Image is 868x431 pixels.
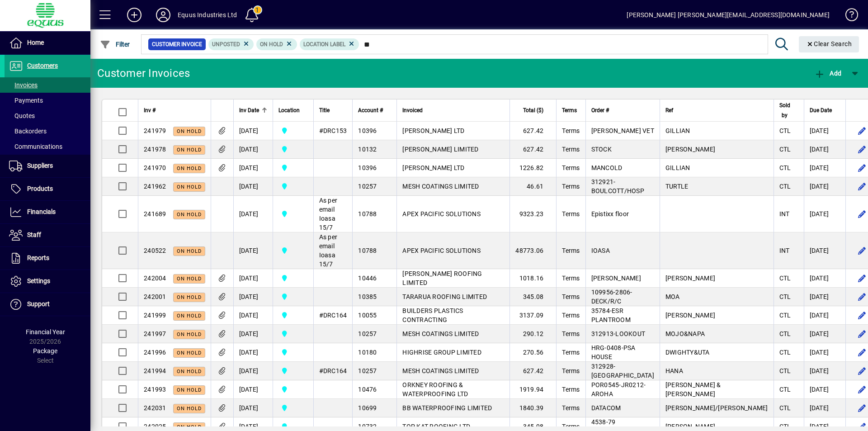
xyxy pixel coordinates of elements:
[804,196,845,232] td: [DATE]
[319,312,347,319] span: #DRC164
[9,112,35,119] span: Quotes
[591,289,632,305] span: 109956-2806-DECK/R/C
[278,126,308,136] span: 3C CENTRAL
[358,210,377,218] span: 10788
[278,105,308,115] div: Location
[665,146,715,153] span: [PERSON_NAME]
[144,293,166,300] span: 242001
[591,344,636,360] span: HRG-0408-PSA HOUSE
[27,39,44,46] span: Home
[177,406,202,412] span: On hold
[5,93,90,108] a: Payments
[402,270,482,286] span: [PERSON_NAME] ROOFING LIMITED
[591,363,654,379] span: 312928-[GEOGRAPHIC_DATA]
[591,146,612,153] span: STOCK
[358,349,377,356] span: 10180
[509,269,556,288] td: 1018.16
[358,367,377,374] span: 10257
[779,349,791,356] span: CTL
[177,350,202,356] span: On hold
[233,325,273,343] td: [DATE]
[278,144,308,154] span: 3C CENTRAL
[144,349,166,356] span: 241996
[810,105,832,115] span: Due Date
[233,288,273,306] td: [DATE]
[799,36,859,52] button: Clear
[591,330,646,337] span: 312913-LOOKOUT
[5,224,90,246] a: Staff
[177,166,202,171] span: On hold
[509,122,556,140] td: 627.42
[804,269,845,288] td: [DATE]
[144,146,166,153] span: 241978
[5,155,90,177] a: Suppliers
[779,210,790,218] span: INT
[591,164,623,171] span: MANCOLD
[591,178,644,194] span: 312921-BOULCOTT/HOSP
[144,330,166,337] span: 241997
[358,183,377,190] span: 10257
[591,381,646,398] span: POR0545-JR0212-AROHA
[233,380,273,399] td: [DATE]
[144,312,166,319] span: 241999
[177,387,202,393] span: On hold
[665,312,715,319] span: [PERSON_NAME]
[177,424,202,430] span: On hold
[233,196,273,232] td: [DATE]
[523,105,543,115] span: Total ($)
[402,307,463,323] span: BUILDERS PLASTICS CONTRACTING
[402,105,423,115] span: Invoiced
[98,36,132,52] button: Filter
[810,105,840,115] div: Due Date
[804,232,845,269] td: [DATE]
[5,77,90,93] a: Invoices
[509,196,556,232] td: 9323.23
[319,197,338,231] span: As per email Ioasa 15/7
[804,140,845,159] td: [DATE]
[779,146,791,153] span: CTL
[665,105,673,115] span: Ref
[278,403,308,413] span: 3C CENTRAL
[509,140,556,159] td: 627.42
[665,367,683,374] span: HANA
[9,81,38,89] span: Invoices
[665,404,768,412] span: [PERSON_NAME]/[PERSON_NAME]
[27,208,56,215] span: Financials
[402,330,479,337] span: MESH COATINGS LIMITED
[358,293,377,300] span: 10385
[562,349,580,356] span: Terms
[149,7,178,23] button: Profile
[144,183,166,190] span: 241962
[402,247,481,254] span: APEX PACIFIC SOLUTIONS
[591,127,654,134] span: [PERSON_NAME] VET
[5,178,90,200] a: Products
[804,343,845,362] td: [DATE]
[358,386,377,393] span: 10476
[177,184,202,190] span: On hold
[509,399,556,417] td: 1840.39
[562,312,580,319] span: Terms
[144,275,166,282] span: 242004
[278,384,308,394] span: 3C CENTRAL
[233,177,273,196] td: [DATE]
[144,386,166,393] span: 241993
[278,181,308,191] span: 3C CENTRAL
[509,177,556,196] td: 46.61
[144,127,166,134] span: 241979
[177,276,202,282] span: On hold
[177,294,202,300] span: On hold
[5,247,90,270] a: Reports
[144,247,166,254] span: 240522
[402,293,487,300] span: TARARUA ROOFING LIMITED
[9,143,62,150] span: Communications
[779,404,791,412] span: CTL
[97,66,190,81] div: Customer Invoices
[319,105,347,115] div: Title
[665,423,715,430] span: [PERSON_NAME]
[402,381,468,398] span: ORKNEY ROOFING & WATERPROOFING LTD
[591,307,631,323] span: 35784-ESR PLANTROOM
[812,65,844,81] button: Add
[665,275,715,282] span: [PERSON_NAME]
[779,312,791,319] span: CTL
[627,8,830,22] div: [PERSON_NAME] [PERSON_NAME][EMAIL_ADDRESS][DOMAIN_NAME]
